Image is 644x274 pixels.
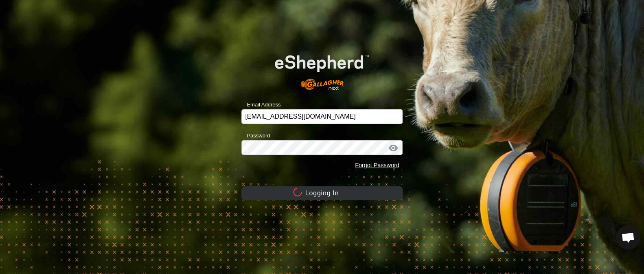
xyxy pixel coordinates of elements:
[241,101,280,109] label: Email Address
[241,109,403,124] input: Email Address
[241,186,403,200] button: Logging In
[616,225,640,250] a: Open chat
[258,42,386,97] img: E-shepherd Logo
[241,132,270,140] label: Password
[355,162,399,168] a: Forgot Password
